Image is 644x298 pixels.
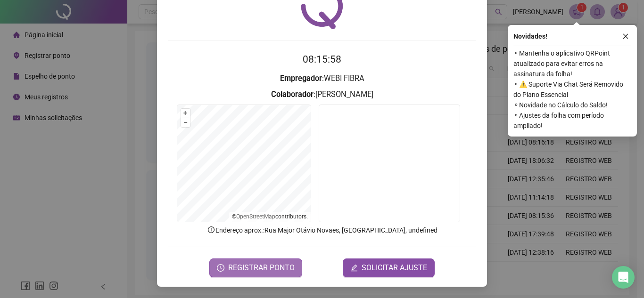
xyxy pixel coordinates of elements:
span: info-circle [207,226,215,234]
strong: Colaborador [271,90,314,99]
span: Novidades ! [513,31,547,41]
span: ⚬ Mantenha o aplicativo QRPoint atualizado para evitar erros na assinatura da folha! [513,48,631,79]
button: editSOLICITAR AJUSTE [343,258,435,277]
span: ⚬ Novidade no Cálculo do Saldo! [513,100,631,110]
li: © contributors. [232,213,308,220]
span: ⚬ Ajustes da folha com período ampliado! [513,110,631,131]
h3: : [PERSON_NAME] [168,89,476,101]
span: SOLICITAR AJUSTE [362,262,427,274]
button: REGISTRAR PONTO [209,258,302,277]
time: 08:15:58 [303,54,341,65]
span: close [622,33,629,40]
div: Open Intercom Messenger [612,266,635,289]
span: clock-circle [217,264,224,272]
strong: Empregador [280,74,322,83]
span: edit [350,264,358,272]
h3: : WEBI FIBRA [168,72,476,85]
button: – [181,118,190,127]
p: Endereço aprox. : Rua Major Otávio Novaes, [GEOGRAPHIC_DATA], undefined [168,225,476,235]
button: + [181,109,190,118]
span: ⚬ ⚠️ Suporte Via Chat Será Removido do Plano Essencial [513,79,631,100]
span: REGISTRAR PONTO [228,262,295,274]
a: OpenStreetMap [236,213,275,220]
